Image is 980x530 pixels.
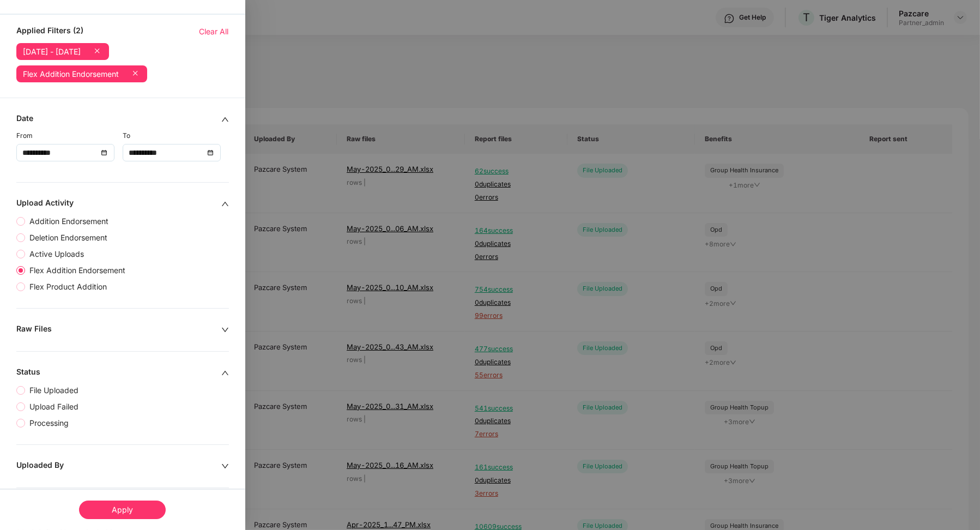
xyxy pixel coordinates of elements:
span: Upload Failed [25,401,83,413]
span: up [221,200,229,208]
div: Date [16,113,221,125]
span: Addition Endorsement [25,215,113,227]
span: Applied Filters (2) [16,26,83,38]
span: up [221,116,229,123]
span: up [221,369,229,377]
span: down [221,326,229,334]
div: Upload Activity [16,198,221,210]
span: Flex Addition Endorsement [25,264,130,276]
div: Flex Addition Endorsement [23,70,119,79]
span: Deletion Endorsement [25,232,112,244]
div: Raw Files [16,324,221,336]
span: Processing [25,417,73,429]
div: Apply [79,501,166,519]
span: Active Uploads [25,248,88,260]
div: From [16,131,123,141]
span: down [221,462,229,470]
span: Clear All [199,26,229,38]
div: Uploaded By [16,460,221,472]
span: File Uploaded [25,384,83,396]
div: Status [16,367,221,379]
span: Flex Product Addition [25,281,111,293]
div: To [123,131,229,141]
div: [DATE] - [DATE] [23,47,81,56]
